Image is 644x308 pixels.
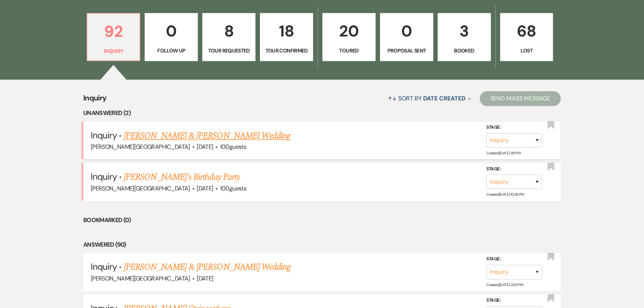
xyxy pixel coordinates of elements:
[322,13,376,61] a: 20Toured
[327,19,371,44] p: 20
[92,19,135,44] p: 92
[265,46,308,55] p: Tour Confirmed
[486,255,542,263] label: Stage:
[145,13,198,61] a: 0Follow Up
[380,13,433,61] a: 0Proposal Sent
[197,185,213,192] span: [DATE]
[486,123,542,132] label: Stage:
[385,89,474,108] button: Sort By Date Created
[91,185,190,192] span: [PERSON_NAME][GEOGRAPHIC_DATA]
[87,13,141,61] a: 92Inquiry
[505,46,548,55] p: Lost
[500,13,553,61] a: 68Lost
[220,143,246,151] span: 100 guests
[442,46,486,55] p: Booked
[149,46,193,55] p: Follow Up
[438,13,491,61] a: 3Booked
[486,282,523,287] span: Created: [DATE] 2:30 PM
[207,46,251,55] p: Tour Requested
[197,275,213,282] span: [DATE]
[91,129,117,141] span: Inquiry
[385,19,428,44] p: 0
[83,108,561,118] li: Unanswered (2)
[83,92,107,108] span: Inquiry
[124,170,240,184] a: [PERSON_NAME]'s Birthday Party
[91,275,190,282] span: [PERSON_NAME][GEOGRAPHIC_DATA]
[91,143,190,151] span: [PERSON_NAME][GEOGRAPHIC_DATA]
[92,47,135,55] p: Inquiry
[91,171,117,182] span: Inquiry
[124,129,290,142] a: [PERSON_NAME] & [PERSON_NAME] Wedding
[83,215,561,225] li: Bookmarked (0)
[220,185,246,192] span: 100 guests
[385,46,428,55] p: Proposal Sent
[486,192,524,197] span: Created: [DATE] 10:26 PM
[388,94,397,102] span: ↑↓
[260,13,313,61] a: 18Tour Confirmed
[207,19,251,44] p: 8
[265,19,308,44] p: 18
[83,240,561,250] li: Answered (90)
[423,94,465,102] span: Date Created
[505,19,548,44] p: 68
[197,143,213,151] span: [DATE]
[202,13,255,61] a: 8Tour Requested
[149,19,193,44] p: 0
[480,91,561,106] button: Send Mass Message
[124,260,290,274] a: [PERSON_NAME] & [PERSON_NAME] Wedding
[91,261,117,272] span: Inquiry
[486,296,542,305] label: Stage:
[486,151,520,155] span: Created: [DATE] 4:11 PM
[327,46,371,55] p: Toured
[442,19,486,44] p: 3
[486,165,542,173] label: Stage:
